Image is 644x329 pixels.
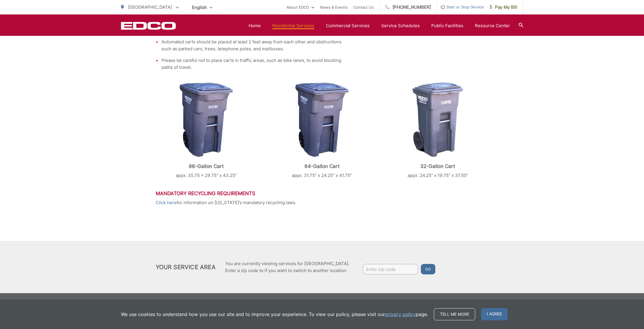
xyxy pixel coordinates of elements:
[179,82,233,158] img: cart-trash.png
[490,4,517,11] span: Pay My Bill
[271,163,373,169] p: 64-Gallon Cart
[128,4,172,10] span: [GEOGRAPHIC_DATA]
[363,264,418,274] input: Enter zip code
[434,308,475,320] a: Tell me more
[421,264,435,274] button: Go
[431,22,463,29] a: Public Facilities
[225,260,349,274] p: You are currently viewing services for [GEOGRAPHIC_DATA]. Enter a zip code to if you want to swit...
[121,311,428,318] p: We use cookies to understand how you use our site and to improve your experience. To view our pol...
[475,22,510,29] a: Resource Center
[385,311,416,318] a: privacy policy
[156,199,177,206] a: Click here
[295,82,349,158] img: cart-trash.png
[162,57,347,71] li: Please be careful not to place carts in traffic areas, such as bike lanes, to avoid blocking path...
[156,199,489,206] p: for information on [US_STATE]’s mandatory recycling laws.
[353,4,374,11] a: Contact Us
[387,172,488,179] p: appx. 24.25" x 19.75" x 37.50"
[326,22,370,29] a: Commercial Services
[156,264,216,271] h2: Your Service Area
[412,82,463,158] img: cart-trash-32.png
[156,172,257,179] p: appx. 35.75 x 29.75” x 43.25"
[320,4,348,11] a: News & Events
[249,22,261,29] a: Home
[188,2,217,12] span: English
[156,163,257,169] p: 96-Gallon Cart
[156,191,489,196] h3: Mandatory Recycling Requirements
[287,4,314,11] a: About EDCO
[271,172,373,179] p: appx. 31.75" x 24.25" x 41.75"
[481,308,508,320] span: I agree
[381,22,420,29] a: Service Schedules
[272,22,314,29] a: Residential Services
[387,163,488,169] p: 32-Gallon Cart
[162,38,347,52] li: Automated carts should be placed at least 2 feet away from each other and obstructions such as pa...
[121,22,176,30] a: EDCD logo. Return to the homepage.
